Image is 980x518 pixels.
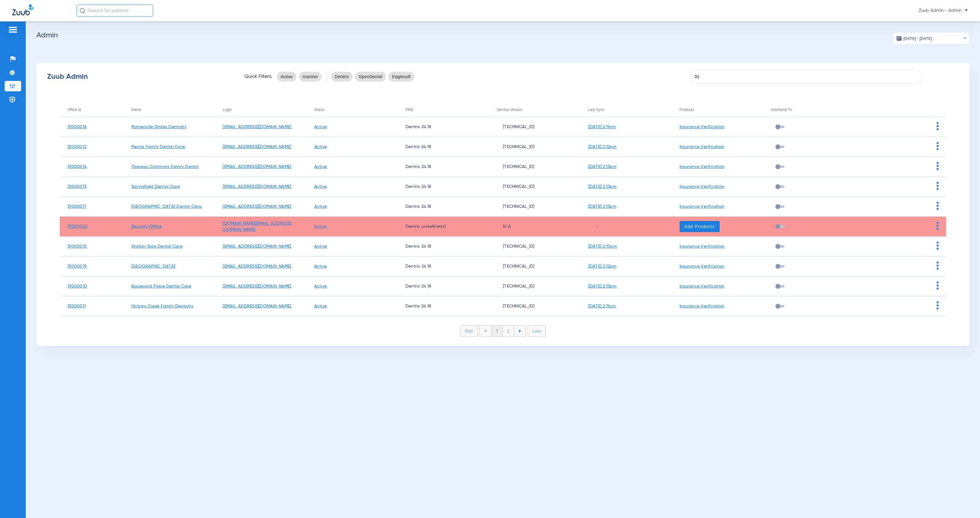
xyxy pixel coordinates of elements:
[314,224,327,229] a: Active
[398,177,489,197] td: Dentrix 24.18
[314,165,327,169] a: Active
[67,185,86,189] a: 31000013
[223,106,232,113] div: Login
[484,329,487,333] img: arrow-left-blue.svg
[588,185,616,189] a: [DATE] 2:13pm
[131,204,202,209] a: [GEOGRAPHIC_DATA] Dental Care
[405,106,489,113] div: PMS
[131,165,199,169] a: Oswego Commons Family Dental
[67,145,86,149] a: 31000012
[131,284,191,288] a: Boulevard Place Dental Care
[680,244,725,249] a: Insurance Verification
[937,301,939,310] img: group-dot-blue.svg
[314,244,327,249] a: Active
[398,257,489,276] td: Dentrix 24.18
[588,106,672,113] div: Last Sync
[588,224,598,229] span: -
[588,145,616,149] a: [DATE] 2:12pm
[223,204,291,209] a: [EMAIL_ADDRESS][DOMAIN_NAME]
[771,106,854,113] div: AutoSend Tx
[937,202,939,210] img: group-dot-blue.svg
[503,326,514,336] li: 2
[937,122,939,130] img: group-dot-blue.svg
[281,74,293,80] span: Active
[335,74,349,80] span: Dentrix
[67,106,81,113] div: Office Id
[588,165,616,169] a: [DATE] 2:13pm
[937,222,939,230] img: group-dot-blue.svg
[398,237,489,257] td: Dentrix 24.18
[680,125,725,129] a: Insurance Verification
[489,276,580,296] td: [TECHNICAL_ID]
[937,142,939,150] img: group-dot-blue.svg
[680,106,694,113] div: Products
[491,326,503,336] li: 1
[588,244,617,249] a: [DATE] 2:10pm
[684,223,715,230] span: Add Products
[489,217,580,237] td: N/A
[896,35,902,41] img: date.svg
[937,162,939,170] img: group-dot-blue.svg
[680,221,720,232] button: Add Products
[314,125,327,129] a: Active
[67,106,124,113] div: Office Id
[244,74,272,80] span: Quick Filters:
[919,8,968,14] span: Zuub Admin - Admin
[392,74,411,80] span: Eaglesoft
[131,145,185,149] a: Peoria Family Dental Care
[405,106,413,113] div: PMS
[314,284,327,288] a: Active
[8,26,18,33] img: hamburger-icon
[359,74,382,80] span: OpenDental
[680,185,725,189] a: Insurance Verification
[131,106,141,113] div: Name
[489,296,580,316] td: [TECHNICAL_ID]
[893,32,969,44] button: [DATE] - [DATE]
[67,244,87,249] a: 31000015
[937,182,939,190] img: group-dot-blue.svg
[398,217,489,237] td: Dentrix undefined.0
[689,70,922,84] input: SEARCH office ID, email, name
[937,281,939,290] img: group-dot-blue.svg
[771,106,792,113] div: AutoSend Tx
[223,264,291,269] a: [EMAIL_ADDRESS][DOMAIN_NAME]
[223,106,306,113] div: Login
[314,106,325,113] div: Status
[680,106,763,113] div: Products
[131,264,175,269] a: [GEOGRAPHIC_DATA]
[398,296,489,316] td: Dentrix 24.18
[223,125,291,129] a: [EMAIL_ADDRESS][DOMAIN_NAME]
[314,106,398,113] div: Status
[67,284,87,288] a: 31000010
[223,244,291,249] a: [EMAIL_ADDRESS][DOMAIN_NAME]
[131,125,187,129] a: Romeoville Smiles Dentistry
[497,106,522,113] div: Service Version
[223,221,291,232] a: [DOMAIN_NAME][EMAIL_ADDRESS][DOMAIN_NAME]
[223,165,291,169] a: [EMAIL_ADDRESS][DOMAIN_NAME]
[223,185,291,189] a: [EMAIL_ADDRESS][DOMAIN_NAME]
[47,74,234,80] div: Zuub Admin
[398,197,489,217] td: Dentrix 24.18
[67,125,87,129] a: 31000016
[314,304,327,308] a: Active
[937,242,939,250] img: group-dot-blue.svg
[314,264,327,269] a: Active
[314,145,327,149] a: Active
[680,284,725,288] a: Insurance Verification
[680,304,725,308] a: Insurance Verification
[223,284,291,288] a: [EMAIL_ADDRESS][DOMAIN_NAME]
[223,145,291,149] a: [EMAIL_ADDRESS][DOMAIN_NAME]
[36,32,969,38] h2: Admin
[67,304,86,308] a: 31000011
[588,204,616,209] a: [DATE] 2:13pm
[331,70,414,83] mat-chip-listbox: pms-filters
[680,145,725,149] a: Insurance Verification
[680,204,725,209] a: Insurance Verification
[588,304,616,308] a: [DATE] 2:11pm
[680,165,725,169] a: Insurance Verification
[489,177,580,197] td: [TECHNICAL_ID]
[588,125,616,129] a: [DATE] 2:11pm
[131,304,194,308] a: Hickory Creek Family Dentistry
[131,185,180,189] a: Springfield Dental Care
[528,326,546,337] li: Last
